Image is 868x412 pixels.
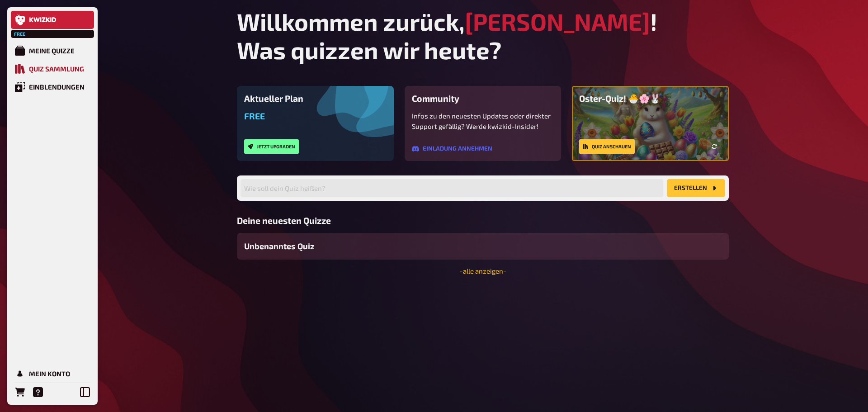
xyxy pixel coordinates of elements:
a: Meine Quizze [11,42,94,60]
h1: Willkommen zurück, ! Was quizzen wir heute? [237,7,729,64]
h3: Deine neuesten Quizze [237,215,729,226]
a: Einblendungen [11,78,94,96]
button: Erstellen [667,179,725,197]
button: Jetzt upgraden [244,139,299,154]
span: Free [12,31,28,37]
a: Unbenanntes Quiz [237,233,729,260]
h3: Oster-Quiz! 🐣🌸🐰 [579,93,722,104]
a: Mein Konto [11,365,94,383]
h3: Aktueller Plan [244,93,387,104]
h3: Community [412,93,554,104]
a: Quiz anschauen [579,139,635,154]
a: Quiz Sammlung [11,60,94,78]
div: Einblendungen [29,83,85,91]
span: [PERSON_NAME] [465,7,650,36]
div: Mein Konto [29,369,70,378]
input: Wie soll dein Quiz heißen? [241,179,663,197]
a: Einladung annehmen [412,145,492,152]
a: Hilfe [29,383,47,401]
div: Quiz Sammlung [29,65,84,73]
span: Free [244,111,265,121]
a: -alle anzeigen- [460,267,506,275]
div: Meine Quizze [29,47,75,55]
span: Unbenanntes Quiz [244,240,314,252]
a: Bestellungen [11,383,29,401]
p: Infos zu den neuesten Updates oder direkter Support gefällig? Werde kwizkid-Insider! [412,111,554,131]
